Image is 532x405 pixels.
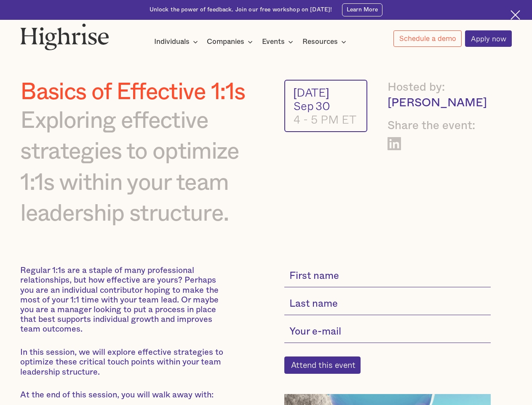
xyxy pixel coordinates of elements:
h1: Basics of Effective 1:1s [20,80,262,105]
img: Cross icon [511,10,520,20]
div: Resources [302,37,338,47]
div: Companies [207,37,255,47]
p: At the end of this session, you will walk away with: [20,390,225,400]
div: 4 - 5 PM ET [294,113,358,126]
div: [DATE] [294,86,358,99]
a: Learn More [342,3,382,16]
div: Events [262,37,296,47]
div: Exploring effective strategies to optimize 1:1s within your team leadership structure. [20,105,262,229]
div: 30 [315,99,330,113]
div: Share the event: [388,118,491,134]
form: current-single-event-subscribe-form [284,266,491,374]
div: Resources [302,37,349,47]
input: Last name [284,294,491,315]
input: Your e-mail [284,322,491,343]
div: [PERSON_NAME] [388,95,491,111]
div: Sep [294,99,314,113]
div: Companies [207,37,244,47]
div: Individuals [154,37,190,47]
div: Individuals [154,37,201,47]
input: Attend this event [284,356,361,374]
p: Regular 1:1s are a staple of many professional relationships, but how effective are yours? Perhap... [20,266,225,335]
div: Events [262,37,285,47]
p: In this session, we will explore effective strategies to optimize these critical touch points wit... [20,348,225,377]
a: Schedule a demo [393,30,462,47]
div: Hosted by: [388,80,491,95]
input: First name [284,266,491,287]
a: Share on LinkedIn [388,137,401,151]
a: Apply now [465,30,512,47]
img: Highrise logo [20,23,109,50]
div: Unlock the power of feedback. Join our free workshop on [DATE]! [150,6,332,14]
